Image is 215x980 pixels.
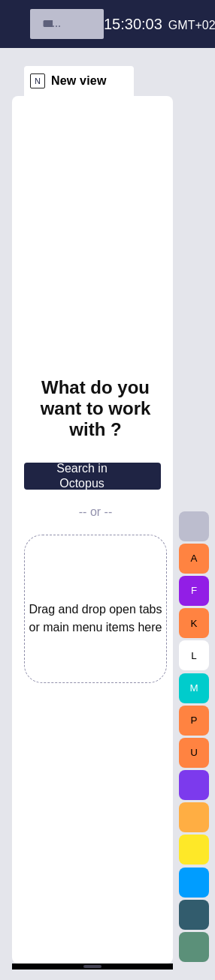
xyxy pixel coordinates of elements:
[179,673,209,703] button: M
[179,608,209,638] button: K
[179,576,209,606] button: F
[24,463,161,490] button: Search in Octopus
[51,73,107,88] span: New view
[30,73,45,88] p: N
[24,377,167,440] h2: What do you want to work with ?
[179,706,209,736] button: P
[179,738,209,768] button: U
[179,544,209,574] button: A
[79,505,112,520] p: -- or --
[24,66,134,96] div: NNew view
[104,12,162,36] h6: 15:30:03
[179,640,209,670] button: L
